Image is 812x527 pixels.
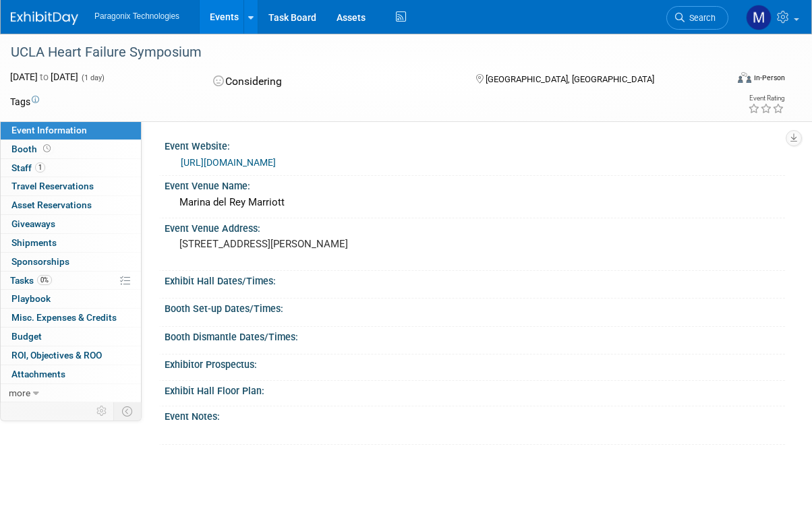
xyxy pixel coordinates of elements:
[11,237,57,248] span: Shipments
[738,72,751,83] img: Format-Inperson.png
[181,157,276,168] a: [URL][DOMAIN_NAME]
[1,272,141,290] a: Tasks0%
[40,144,53,154] span: Booth not reserved yet
[1,346,141,365] a: ROI, Objectives & ROO
[1,159,141,177] a: Staff1
[10,71,78,82] span: [DATE] [DATE]
[37,275,52,285] span: 0%
[1,177,141,195] a: Travel Reservations
[11,293,51,304] span: Playbook
[1,365,141,383] a: Attachments
[748,95,784,102] div: Event Rating
[746,5,772,30] img: Mary Jacoski
[11,181,94,191] span: Travel Reservations
[179,238,408,250] pre: [STREET_ADDRESS][PERSON_NAME]
[673,70,786,90] div: Event Format
[175,192,775,213] div: Marina del Rey Marriott
[11,369,65,379] span: Attachments
[11,125,87,135] span: Event Information
[11,199,92,210] span: Asset Reservations
[685,13,716,23] span: Search
[1,140,141,158] a: Booth
[114,402,142,420] td: Toggle Event Tabs
[11,256,69,267] span: Sponsorships
[165,218,785,235] div: Event Venue Address:
[486,74,654,84] span: [GEOGRAPHIC_DATA], [GEOGRAPHIC_DATA]
[11,312,117,323] span: Misc. Expenses & Credits
[1,234,141,252] a: Shipments
[165,381,785,398] div: Exhibit Hall Floor Plan:
[165,271,785,288] div: Exhibit Hall Dates/Times:
[1,215,141,233] a: Giveaways
[11,11,78,25] img: ExhibitDay
[1,384,141,402] a: more
[1,290,141,308] a: Playbook
[666,6,728,30] a: Search
[1,121,141,139] a: Event Information
[1,309,141,327] a: Misc. Expenses & Credits
[94,11,179,21] span: Paragonix Technologies
[1,328,141,346] a: Budget
[11,162,45,173] span: Staff
[165,406,785,423] div: Event Notes:
[10,275,52,286] span: Tasks
[1,253,141,271] a: Sponsorships
[9,387,30,398] span: more
[165,354,785,371] div: Exhibitor Prospectus:
[10,95,39,108] td: Tags
[38,71,51,82] span: to
[11,331,42,342] span: Budget
[165,327,785,344] div: Booth Dismantle Dates/Times:
[11,350,102,361] span: ROI, Objectives & ROO
[11,218,55,229] span: Giveaways
[165,299,785,315] div: Booth Set-up Dates/Times:
[90,402,114,420] td: Personalize Event Tab Strip
[753,73,785,83] div: In-Person
[80,73,105,82] span: (1 day)
[209,70,454,94] div: Considering
[11,144,53,154] span: Booth
[1,196,141,214] a: Asset Reservations
[6,40,719,65] div: UCLA Heart Failure Symposium
[165,136,785,153] div: Event Website:
[35,162,45,173] span: 1
[165,176,785,193] div: Event Venue Name:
